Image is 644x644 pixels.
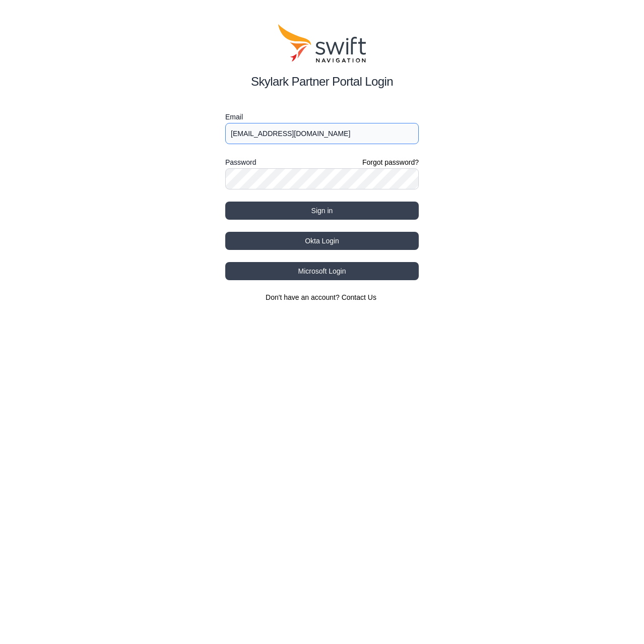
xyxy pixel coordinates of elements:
[225,232,419,250] button: Okta Login
[342,293,376,301] a: Contact Us
[225,111,419,123] label: Email
[225,73,419,91] h2: Skylark Partner Portal Login
[225,156,256,168] label: Password
[225,292,419,302] section: Don't have an account?
[225,262,419,280] button: Microsoft Login
[225,202,419,220] button: Sign in
[362,157,419,167] a: Forgot password?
